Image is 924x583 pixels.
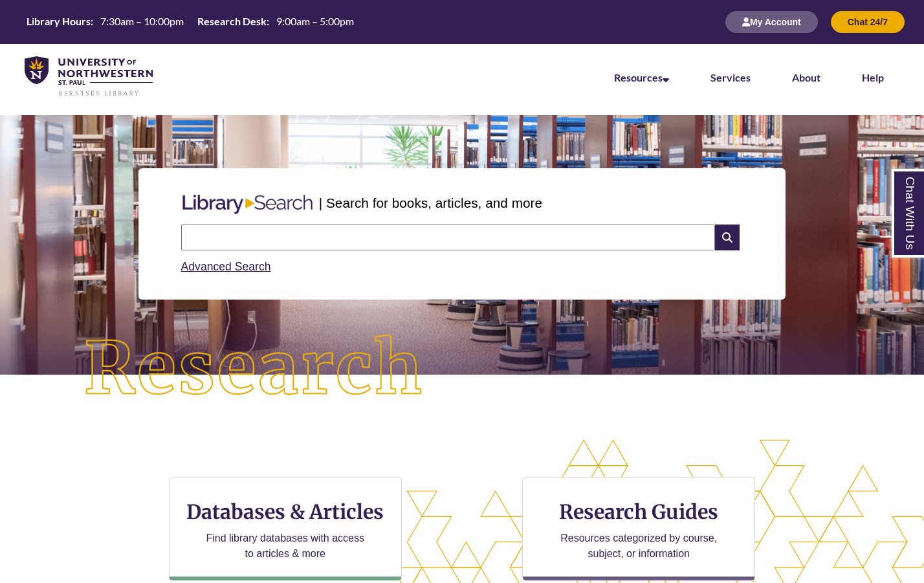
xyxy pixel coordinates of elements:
p: | Search for books, articles, and more [319,193,542,213]
p: Find library databases with access to articles & more [201,531,369,562]
a: Databases & Articles Find library databases with access to articles & more [169,477,402,580]
a: My Account [725,16,818,27]
a: Resources [614,71,669,83]
a: About [792,71,820,83]
th: Library Hours: [21,14,95,28]
button: Chat 24/7 [831,11,905,33]
th: Research Desk: [192,14,271,28]
p: Resources categorized by course, subject, or information [555,531,723,562]
img: Research [46,297,462,441]
table: Hours Today [21,14,359,28]
a: Help [862,71,884,83]
a: Advanced Search [181,260,271,273]
img: Libary Search [176,190,319,219]
h3: Databases & Articles [180,500,391,524]
i: Search [715,225,740,250]
img: UNWSP Library Logo [25,56,153,97]
a: Research Guides Resources categorized by course, subject, or information [522,477,755,580]
span: 9:00am – 5:00pm [276,15,354,27]
a: Services [710,71,751,83]
a: Hours Today [21,14,359,30]
button: My Account [725,11,818,33]
a: Chat 24/7 [831,16,905,27]
span: 7:30am – 10:00pm [100,15,184,27]
h3: Research Guides [533,500,744,524]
